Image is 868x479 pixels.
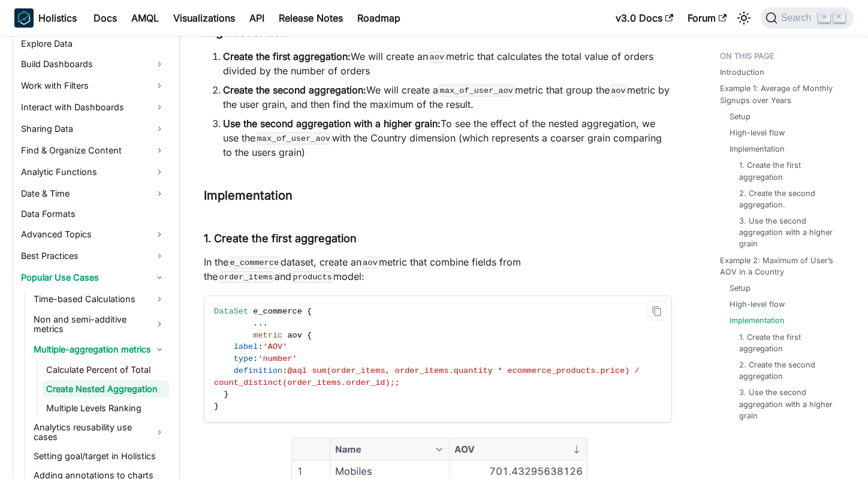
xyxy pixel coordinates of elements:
li: We will create a metric that group the metric by the user grain, and then find the maximum of the... [223,83,672,112]
code: max_of_user_aov [438,85,515,97]
a: Example 2: Maximum of User’s AOV in a Country [720,255,849,278]
code: aov [361,257,379,269]
a: Forum [680,8,734,28]
a: Best Practices [17,246,169,266]
a: Visualizations [166,8,242,28]
kbd: K [833,12,845,23]
span: : [253,354,258,363]
a: Find & Organize Content [17,141,169,160]
button: Copy code to clipboard [647,301,667,321]
a: 1. Create the first aggregation [739,159,839,182]
a: Time-based Calculations [30,290,169,309]
a: Introduction [720,67,764,78]
span: label [234,342,258,351]
a: 2. Create the second aggregation. [739,188,839,210]
a: Sharing Data [17,119,169,138]
a: Explore Data [17,35,169,52]
span: @aql sum(order_items, order_items.quantity * ecommerce_products.price) / [287,366,639,375]
span: : [258,342,263,351]
span: metric [253,331,282,340]
kbd: ⌘ [818,12,830,23]
a: Setup [730,111,751,122]
li: We will create an metric that calculates the total value of orders divided by the number of orders [223,49,672,78]
a: Example 1: Average of Monthly Signups over Years [720,83,849,106]
a: Create Nested Aggregation [43,381,169,397]
code: aov [610,85,628,97]
span: e_commerce [253,307,302,316]
code: aov [428,51,446,63]
span: } [214,402,219,411]
span: : [282,366,287,375]
a: Implementation [730,315,785,326]
a: Multiple-aggregation metrics [30,340,169,359]
span: { [307,331,312,340]
a: 2. Create the second aggregation [739,359,839,382]
a: Roadmap [350,8,408,28]
a: Date & Time [17,184,169,203]
a: Multiple Levels Ranking [43,400,169,417]
span: { [307,307,312,316]
a: 3. Use the second aggregation with a higher grain [739,215,839,250]
code: e_commerce [228,257,281,269]
a: Build Dashboards [17,55,169,74]
strong: Create the second aggregation: [223,84,366,96]
span: definition [234,366,283,375]
a: API [242,8,272,28]
span: . [253,319,258,328]
span: Search [777,13,819,23]
a: Analytics reusability use cases [30,419,169,445]
a: Work with Filters [17,76,169,95]
span: count_distinct(order_items.order_id);; [214,378,400,387]
a: Data Formats [17,206,169,222]
a: Release Notes [272,8,350,28]
button: Search (Command+K) [761,7,854,29]
strong: Use the second aggregation with a higher grain: [223,118,441,129]
a: Interact with Dashboards [17,98,169,117]
span: 'number' [258,354,297,363]
a: Popular Use Cases [17,268,169,287]
a: Setting goal/target in Holistics [30,448,169,465]
img: Holistics [14,8,34,28]
a: AMQL [124,8,166,28]
h4: 1. Create the first aggregation [204,232,672,246]
span: aov [287,331,302,340]
span: DataSet [214,307,248,316]
strong: Create the first aggregation: [223,50,351,62]
span: } [224,390,228,399]
h3: Implementation [204,188,672,203]
span: . [263,319,268,328]
a: HolisticsHolistics [14,8,77,28]
a: v3.0 Docs [608,8,680,28]
a: Implementation [730,143,785,155]
a: Non and semi-additive metrics [30,311,169,338]
a: Analytic Functions [17,162,169,182]
a: Advanced Topics [17,225,169,244]
span: 'AOV' [263,342,288,351]
button: Switch between dark and light mode (currently light mode) [734,8,754,28]
li: To see the effect of the nested aggregation, we use the with the Country dimension (which represe... [223,116,672,159]
a: High-level flow [730,127,785,138]
p: In the dataset, create an metric that combine fields from the and model: [204,255,672,284]
code: products [291,271,333,283]
a: Setup [730,282,751,294]
a: 1. Create the first aggregation [739,332,839,354]
span: type [234,354,254,363]
code: order_items [218,271,275,283]
b: Holistics [38,11,77,25]
a: Docs [86,8,124,28]
span: . [258,319,263,328]
a: 3. Use the second aggregation with a higher grain [739,387,839,421]
a: Calculate Percent of Total [43,361,169,378]
a: High-level flow [730,299,785,310]
code: max_of_user_aov [255,132,332,144]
